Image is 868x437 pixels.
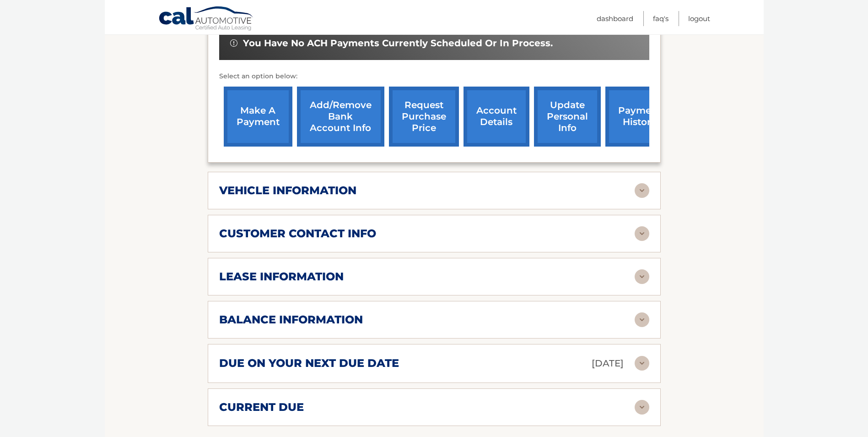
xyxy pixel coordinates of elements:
[534,87,601,147] a: update personal info
[158,6,254,33] a: Cal Automotive
[635,356,649,371] img: accordion-rest.svg
[653,11,669,26] a: FAQ's
[230,39,237,47] img: alert-white.svg
[219,227,376,240] h2: customer contact info
[635,269,649,284] img: accordion-rest.svg
[219,313,363,327] h2: balance information
[635,312,649,327] img: accordion-rest.svg
[219,71,649,82] p: Select an option below:
[243,38,553,49] span: You have no ACH payments currently scheduled or in process.
[688,11,710,26] a: Logout
[219,400,304,414] h2: current due
[592,355,624,371] p: [DATE]
[219,356,399,370] h2: due on your next due date
[635,226,649,241] img: accordion-rest.svg
[219,184,356,197] h2: vehicle information
[224,87,292,147] a: make a payment
[635,400,649,415] img: accordion-rest.svg
[597,11,633,26] a: Dashboard
[219,270,344,284] h2: lease information
[635,183,649,198] img: accordion-rest.svg
[297,87,384,147] a: Add/Remove bank account info
[464,87,529,147] a: account details
[605,87,674,147] a: payment history
[389,87,459,147] a: request purchase price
